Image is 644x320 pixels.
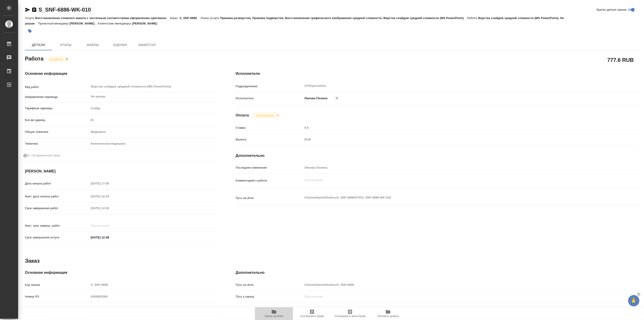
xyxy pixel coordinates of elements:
h4: [PERSON_NAME] [25,169,218,174]
p: Заказ: [170,16,180,20]
p: Код заказа [25,283,89,287]
p: [PERSON_NAME] [70,22,98,25]
h4: Основная информация [25,270,218,275]
div: В работе [47,56,70,62]
button: Добавить тэг [25,26,35,36]
p: S_SNF-6886 [180,16,200,20]
input: Пустое поле [89,205,129,211]
p: Факт. дата начала работ [25,194,89,199]
p: Тематика [25,141,89,146]
p: Подразделение [236,84,303,89]
span: Кратко детали заказа [597,7,627,12]
span: Оценки [109,42,131,48]
input: Пустое поле [89,281,218,288]
div: RUB [303,136,606,143]
h4: Основная информация [25,71,218,76]
input: Пустое поле [303,281,606,288]
span: Обновить файлы [377,315,399,318]
p: Общая тематика [25,130,89,134]
div: Слайд [89,104,218,112]
span: Папка на Drive [265,315,283,318]
button: Папка на Drive [255,307,293,320]
p: Путь на drive [236,283,303,287]
button: 🙏 [628,295,639,306]
input: Пустое поле [89,193,129,200]
button: Скопировать ссылку [31,7,37,12]
a: S_SNF-6886 [303,307,320,310]
p: Работа [467,16,478,20]
input: Пустое поле [303,164,606,171]
p: Восстановление сложного макета с частичным соответствием оформлению оригинала [35,16,170,20]
h2: Работа [25,54,43,62]
a: S_SNF-6886-WK-010 [38,7,91,13]
p: Путь на drive [236,196,303,200]
p: Направление перевода [25,95,89,99]
p: Исполнитель [236,96,303,101]
button: Удалить исполнителя [332,93,342,103]
p: Дата начала работ [25,181,89,186]
button: Обновить файлы [369,307,407,320]
p: Тарифные единицы [25,106,89,111]
input: ✎ Введи что-нибудь [89,234,129,241]
p: Путь к заказу [236,294,303,299]
textarea: /Clients/Sanofi/Orders/S_SNF-6886/DTP/S_SNF-6886-WK-010 [303,194,606,201]
p: Срок завершения услуги [25,235,89,240]
p: Проекты Smartcat [236,306,303,311]
p: Вид услуги [25,306,89,311]
p: Валюта [236,137,303,142]
span: 🙏 [630,296,638,305]
input: Пустое поле [89,222,129,229]
button: Скопировать ссылку для ЯМессенджера [25,7,30,12]
button: Скопировать мини-бриф [331,307,369,320]
h2: Заказ [25,257,40,264]
input: Пустое поле [303,124,606,131]
p: Услуга [25,16,35,20]
p: [PERSON_NAME] [132,22,161,25]
span: Скопировать мини-бриф [334,315,365,318]
h2: 777.6 RUB [607,56,634,64]
div: Медицина [89,128,218,136]
p: Срок завершения работ [25,206,89,211]
p: Линова Полина [303,96,328,101]
span: SmartCat [136,42,158,48]
button: Скопировать бриф [293,307,331,320]
p: Ставка [236,126,303,130]
p: Приемка разверстки, Приемка подверстки, Восстановление графического изображения средней сложности... [220,16,467,20]
div: В работе [252,112,280,119]
p: Номер РО [25,294,89,299]
span: Этапы [55,42,77,48]
input: Пустое поле [89,180,129,187]
input: Пустое поле [89,293,218,300]
p: Последнее изменение [236,165,303,170]
p: Факт. срок заверш. работ [25,223,89,228]
input: Пустое поле [89,305,218,312]
p: Этапы услуги [200,16,220,20]
p: Клиентские менеджеры [98,22,132,25]
span: Детали [28,42,49,48]
p: Проектный менеджер [38,22,69,25]
span: Скопировать бриф [300,315,324,318]
button: Не оплачена [255,114,275,117]
input: Пустое поле [303,293,606,300]
div: Клиническая медицина [89,140,218,148]
p: Комментарий к работе [236,178,303,183]
h4: Оплата [236,113,249,118]
p: Кол-во единиц [25,118,89,122]
button: В работе [49,57,64,61]
h4: Дополнительно [236,270,639,275]
h4: Дополнительно [236,153,639,158]
input: Пустое поле [89,117,218,123]
h4: Исполнители [236,71,639,76]
p: Вид работ [25,85,89,89]
span: Файлы [82,42,104,48]
span: Нотариальный заказ [31,153,60,158]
